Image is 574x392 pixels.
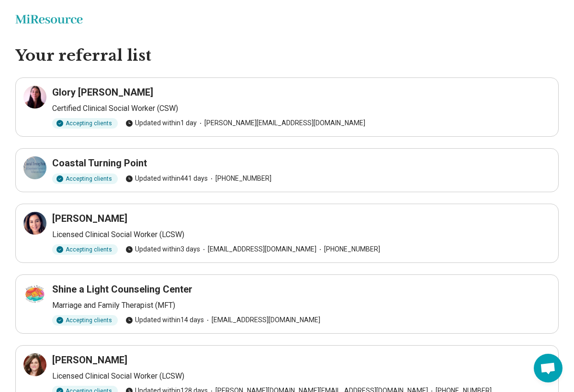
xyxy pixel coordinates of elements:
[204,315,320,325] span: [EMAIL_ADDRESS][DOMAIN_NAME]
[200,244,316,254] span: [EMAIL_ADDRESS][DOMAIN_NAME]
[15,46,559,66] h1: Your referral list
[52,103,551,114] p: Certified Clinical Social Worker (CSW)
[316,244,380,254] span: [PHONE_NUMBER]
[52,86,153,99] h3: Glory [PERSON_NAME]
[52,174,118,184] div: Accepting clients
[208,174,271,184] span: [PHONE_NUMBER]
[125,118,197,128] span: Updated within 1 day
[52,212,127,225] h3: [PERSON_NAME]
[52,156,147,170] h3: Coastal Turning Point
[52,244,118,255] div: Accepting clients
[125,174,208,184] span: Updated within 441 days
[52,118,118,129] div: Accepting clients
[52,370,551,382] p: Licensed Clinical Social Worker (LCSW)
[52,229,551,240] p: Licensed Clinical Social Worker (LCSW)
[52,283,192,296] h3: Shine a Light Counseling Center
[125,244,200,254] span: Updated within 3 days
[125,315,204,325] span: Updated within 14 days
[197,118,365,128] span: [PERSON_NAME][EMAIL_ADDRESS][DOMAIN_NAME]
[52,353,127,367] h3: [PERSON_NAME]
[52,300,551,311] p: Marriage and Family Therapist (MFT)
[534,354,563,382] div: Open chat
[52,315,118,326] div: Accepting clients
